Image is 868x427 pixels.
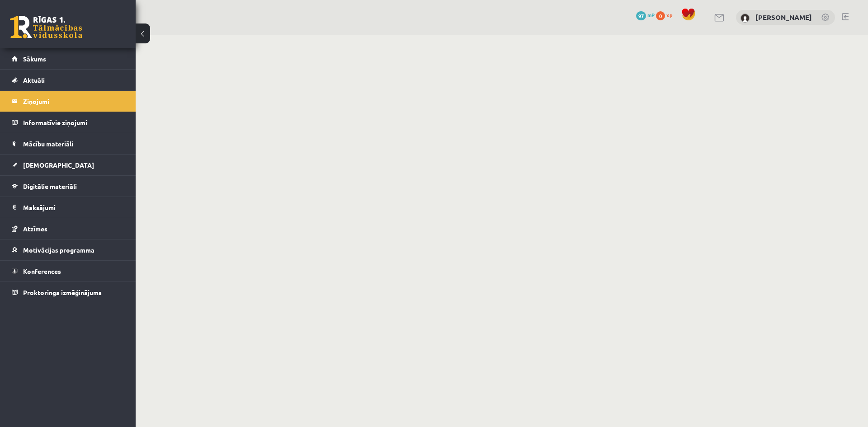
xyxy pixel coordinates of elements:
[23,288,102,296] span: Proktoringa izmēģinājums
[12,197,124,218] a: Maksājumi
[636,11,646,20] span: 97
[23,267,61,275] span: Konferences
[666,11,672,19] span: xp
[755,13,812,22] a: [PERSON_NAME]
[636,11,655,19] a: 97 mP
[656,11,677,19] a: 0 xp
[10,16,82,38] a: Rīgas 1. Tālmācības vidusskola
[23,112,124,133] legend: Informatīvie ziņojumi
[23,161,94,169] span: [DEMOGRAPHIC_DATA]
[23,76,45,84] span: Aktuāli
[12,91,124,112] a: Ziņojumi
[23,225,47,233] span: Atzīmes
[12,48,124,69] a: Sākums
[656,11,665,20] span: 0
[12,239,124,260] a: Motivācijas programma
[23,246,94,254] span: Motivācijas programma
[12,261,124,282] a: Konferences
[23,91,124,112] legend: Ziņojumi
[12,176,124,197] a: Digitālie materiāli
[23,182,77,190] span: Digitālie materiāli
[12,218,124,239] a: Atzīmes
[12,155,124,175] a: [DEMOGRAPHIC_DATA]
[12,112,124,133] a: Informatīvie ziņojumi
[12,282,124,303] a: Proktoringa izmēģinājums
[12,133,124,154] a: Mācību materiāli
[23,55,46,63] span: Sākums
[23,197,124,218] legend: Maksājumi
[23,140,73,148] span: Mācību materiāli
[12,70,124,90] a: Aktuāli
[647,11,655,19] span: mP
[741,14,750,23] img: Margarita Borsa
